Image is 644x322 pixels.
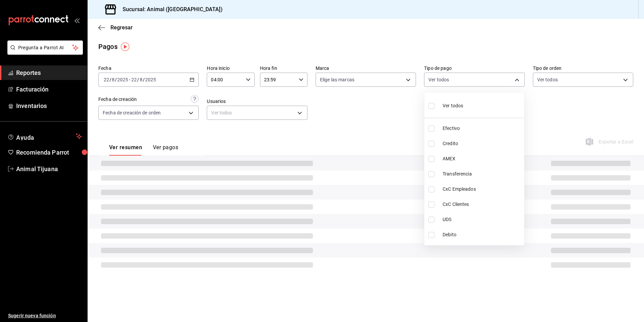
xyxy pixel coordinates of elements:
[443,155,521,162] span: AMEX
[443,125,521,132] span: Efectivo
[443,140,521,147] span: Credito
[443,231,521,238] span: Debito
[443,186,521,193] span: CxC Empleados
[443,170,521,178] span: Transferencia
[121,43,129,51] img: Tooltip marker
[443,216,521,223] span: UDS
[443,102,463,109] span: Ver todos
[443,201,521,208] span: CxC Clientes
